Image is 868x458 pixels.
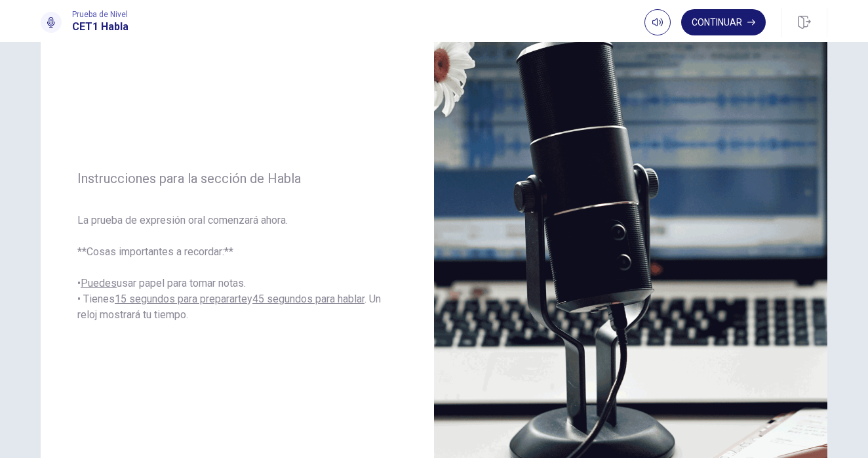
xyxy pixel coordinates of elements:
[681,9,766,35] button: Continuar
[252,293,365,305] u: 45 segundos para hablar
[115,293,247,305] u: 15 segundos para prepararte
[77,171,397,186] span: Instrucciones para la sección de Habla
[72,10,128,19] span: Prueba de Nivel
[77,213,397,323] span: La prueba de expresión oral comenzará ahora. **Cosas importantes a recordar:** • usar papel para ...
[81,277,117,289] u: Puedes
[72,19,128,35] h1: CET1 Habla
